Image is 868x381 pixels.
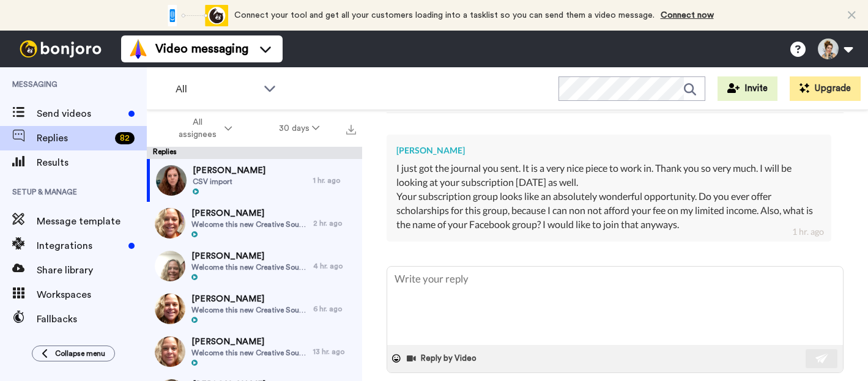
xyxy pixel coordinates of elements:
span: Video messaging [155,40,248,57]
img: send-white.svg [815,353,829,363]
div: 1 hr. ago [313,176,356,185]
div: 1 hr. ago [792,226,824,238]
div: 13 hr. ago [313,347,356,357]
span: Welcome this new Creative Soul Society Member! [191,305,307,315]
img: fb03582a-64fd-4d24-818a-d3474eeac1fe-thumb.jpg [155,336,185,367]
button: All assignees [149,111,256,146]
button: Collapse menu [32,346,115,361]
span: Integrations [37,239,124,253]
span: Welcome this new Creative Soul Society Member! [191,262,307,272]
a: [PERSON_NAME]CSV import1 hr. ago [147,159,362,202]
a: [PERSON_NAME]Welcome this new Creative Soul Society Member!4 hr. ago [147,245,362,287]
img: 33be7b00-b668-4e05-b951-aa1c9bc055b7-thumb.jpg [155,251,185,281]
span: [PERSON_NAME] [193,165,265,177]
span: Collapse menu [55,349,105,358]
button: Export all results that match these filters now. [343,119,360,138]
div: 4 hr. ago [313,261,356,271]
a: [PERSON_NAME]Welcome this new Creative Soul Society Member!13 hr. ago [147,330,362,373]
span: [PERSON_NAME] [191,250,307,262]
span: All assignees [172,116,222,141]
a: Connect now [661,11,714,20]
div: animation [161,5,228,26]
span: [PERSON_NAME] [191,207,307,220]
span: [PERSON_NAME] [191,293,307,305]
img: 2df7aa72-d82e-4ef3-9375-de8b8ca1f24e-thumb.jpg [155,294,185,324]
img: export.svg [346,125,356,135]
span: Workspaces [37,287,147,302]
img: bj-logo-header-white.svg [15,40,106,57]
img: vm-color.svg [128,39,148,59]
span: Send videos [37,106,124,121]
div: I just got the journal you sent. It is a very nice piece to work in. Thank you so very much. I wi... [396,161,822,190]
a: [PERSON_NAME]Welcome this new Creative Soul Society Member!6 hr. ago [147,287,362,330]
div: 6 hr. ago [313,304,356,314]
span: Connect your tool and get all your customers loading into a tasklist so you can send them a video... [234,11,655,20]
div: Your subscription group looks like an absolutely wonderful opportunity. Do you ever offer scholar... [396,190,822,232]
div: 82 [115,132,135,144]
div: [PERSON_NAME] [396,144,822,157]
button: Upgrade [790,76,861,101]
span: Replies [37,131,110,146]
span: Fallbacks [37,312,147,327]
img: c9259179-5e11-4210-8359-c6c9c48b67b5-thumb.jpg [155,208,185,239]
button: Invite [718,76,777,101]
a: [PERSON_NAME]Welcome this new Creative Soul Society Member!2 hr. ago [147,202,362,245]
div: 2 hr. ago [313,218,356,228]
span: Message template [37,214,147,229]
span: Results [37,155,147,170]
span: Welcome this new Creative Soul Society Member! [191,220,307,229]
img: 65805af0-ffb3-4beb-bd56-e315b83c27ac-thumb.jpg [156,165,187,196]
span: Share library [37,263,147,278]
button: 30 days [256,117,343,139]
span: Welcome this new Creative Soul Society Member! [191,348,307,358]
span: CSV import [193,177,265,187]
span: All [176,82,258,97]
span: [PERSON_NAME] [191,336,307,348]
button: Reply by Video [406,349,480,368]
div: Replies [147,147,362,159]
